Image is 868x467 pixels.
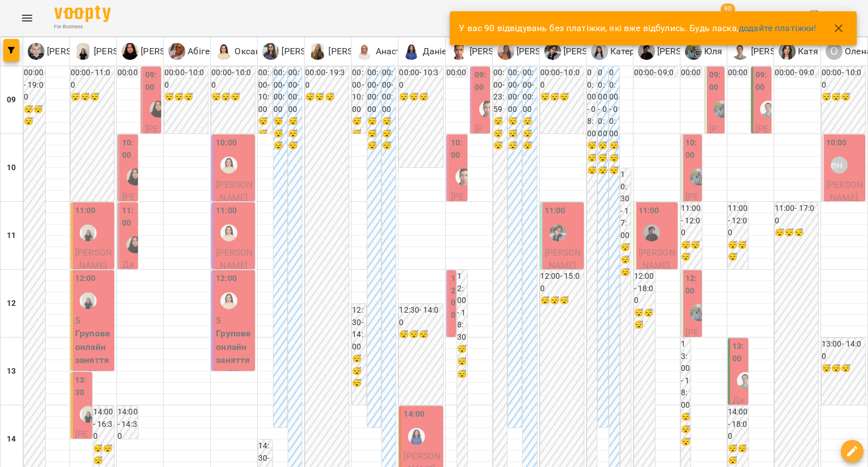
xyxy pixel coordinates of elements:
[639,247,675,271] span: [PERSON_NAME]
[122,259,135,336] span: Дар'я Шелофаст
[403,43,420,60] img: Д
[634,67,678,91] h6: 00:00 - 09:00
[508,67,522,115] h6: 00:00 - 00:00
[822,362,865,375] h6: 😴😴😴
[643,224,660,241] img: Аліса
[356,43,418,60] div: Анастасія
[620,241,631,278] h6: 😴😴😴
[446,67,467,103] h6: 00:00 - 09:00
[279,45,350,58] p: [PERSON_NAME]
[138,45,209,58] p: [PERSON_NAME]
[185,45,220,58] p: Абігейл
[352,304,366,353] h6: 12:30 - 14:00
[216,314,253,327] p: 5
[258,115,272,152] h6: 😴😴😴
[7,365,16,378] h6: 13
[399,328,442,341] h6: 😴😴😴
[399,91,442,103] h6: 😴😴😴
[681,239,702,263] h6: 😴😴😴
[826,43,843,60] div: О
[796,45,819,58] p: Катя
[822,91,865,103] h6: 😴😴😴
[80,224,97,241] img: Жюлі
[479,101,496,118] div: Михайло
[728,406,748,443] h6: 14:00 - 18:00
[690,168,707,185] img: Юля
[121,43,209,60] a: О [PERSON_NAME]
[352,115,366,152] h6: 😴😴😴
[122,205,136,229] label: 11:00
[779,43,819,60] a: К Катя
[274,67,287,115] h6: 00:00 - 00:00
[457,270,467,343] h6: 12:00 - 18:30
[728,202,748,239] h6: 11:00 - 12:00
[403,43,457,60] div: Даніела
[544,43,561,60] img: М
[609,140,619,176] h6: 😴😴😴
[732,340,746,365] label: 13:00
[728,443,748,467] h6: 😴😴😴
[75,327,112,434] p: Групове онлайн заняття по 80 хв рівні А1-В1 (Група 81 A1)
[685,327,699,404] span: [PERSON_NAME]
[523,67,536,115] h6: 00:00 - 00:00
[779,43,819,60] div: Катя
[92,45,162,58] p: [PERSON_NAME]
[232,45,266,58] p: Оксана
[493,67,507,115] h6: 00:00 - 23:59
[305,91,349,103] h6: 😴😴😴
[352,353,366,390] h6: 😴😴😴
[634,307,656,331] h6: 😴😴😴
[215,43,232,60] img: О
[309,43,397,60] a: М [PERSON_NAME]
[681,411,691,448] h6: 😴😴😴
[220,292,237,309] img: Оксана
[211,91,255,103] h6: 😴😴😴
[591,43,608,60] img: К
[216,205,237,217] label: 11:00
[826,179,863,204] span: [PERSON_NAME]
[367,115,381,152] h6: 😴😴😴
[288,67,302,115] h6: 00:00 - 00:00
[709,123,721,214] span: [PERSON_NAME]
[75,205,96,217] label: 11:00
[164,67,208,91] h6: 00:00 - 10:00
[211,67,255,91] h6: 00:00 - 10:00
[262,43,279,60] img: Ю
[540,295,584,307] h6: 😴😴😴
[399,304,442,328] h6: 12:30 - 14:00
[826,137,847,149] label: 10:00
[822,67,865,91] h6: 00:00 - 10:00
[685,43,723,60] a: Ю Юля
[216,137,237,149] label: 10:00
[28,43,115,60] div: Єлизавета
[220,157,237,174] img: Оксана
[681,338,691,411] h6: 13:00 - 18:00
[681,202,702,239] h6: 11:00 - 12:00
[356,43,418,60] a: А Анастасія
[382,115,396,152] h6: 😴😴😴
[352,67,366,115] h6: 00:00 - 10:00
[403,43,457,60] a: Д Даніела
[75,43,92,60] img: Ж
[7,162,16,174] h6: 10
[408,428,425,445] img: Даніела
[459,21,816,35] p: У вас 90 відвідувань без платіжки, які вже відбулись. Будь ласка,
[399,67,442,91] h6: 00:00 - 10:30
[549,224,566,241] img: Микита
[71,91,114,103] h6: 😴😴😴
[216,327,253,434] p: Групове онлайн заняття по 80 хв рівні А1-В1 (Група 14 А1)
[373,45,418,58] p: Анастасія
[121,43,209,60] div: Олександра
[714,101,731,118] img: Юля
[220,224,237,241] img: Оксана
[75,43,162,60] div: Жюлі
[216,247,253,271] span: [PERSON_NAME]
[75,273,96,285] label: 12:00
[639,205,659,217] label: 11:00
[457,343,467,380] h6: 😴😴😴
[24,103,45,128] h6: 😴😴😴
